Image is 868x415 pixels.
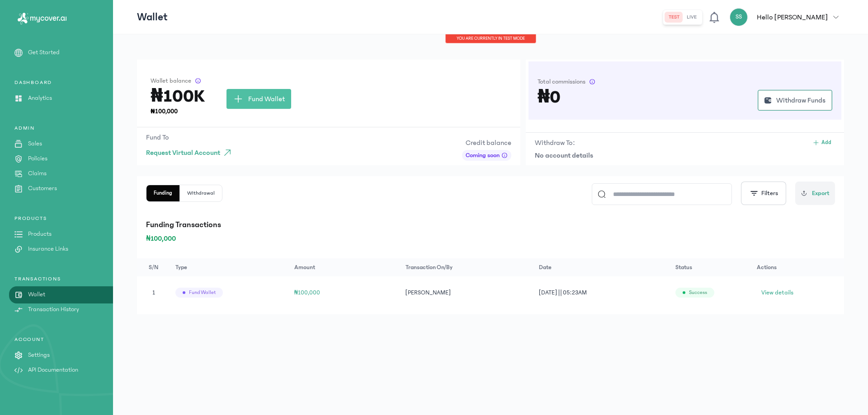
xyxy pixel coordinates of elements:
button: Add [809,137,835,148]
p: Credit balance [462,137,511,148]
button: Filters [741,182,786,205]
p: Claims [28,169,47,178]
th: S/N [137,258,170,276]
p: Withdraw To: [535,137,575,148]
p: Wallet [137,10,168,24]
button: View details [757,285,798,300]
button: live [683,12,700,23]
span: Export [812,189,830,198]
p: ₦100,000 [151,107,205,116]
p: Get Started [28,48,60,57]
button: Funding [146,185,180,201]
button: SSHello [PERSON_NAME] [730,8,844,26]
span: Fund Wallet [248,93,285,104]
th: Type [170,258,288,276]
button: Request Virtual Account [146,145,236,161]
p: Sales [28,139,42,149]
button: Fund Wallet [226,89,291,109]
p: Funding Transactions [146,219,835,231]
th: Transaction on/by [400,258,533,276]
p: Settings [28,350,50,360]
p: Fund To [146,132,236,143]
p: Products [28,229,52,239]
span: Fund wallet [189,289,216,296]
button: Export [795,182,835,205]
th: Actions [751,258,844,276]
td: [DATE] || 05:23AM [533,276,670,309]
td: [PERSON_NAME] [400,276,533,309]
th: Amount [289,258,400,276]
p: Analytics [28,93,52,103]
button: Withdraw Funds [758,90,832,111]
h3: ₦100K [151,89,205,103]
p: Customers [28,184,57,193]
span: Wallet balance [151,76,191,85]
th: Date [533,258,670,276]
span: success [689,289,707,296]
span: Total commissions [538,77,585,86]
p: API Documentation [28,365,78,375]
p: Policies [28,154,47,163]
button: Withdrawal [180,185,222,201]
h3: ₦0 [538,90,561,104]
span: View details [761,288,793,297]
span: Coming soon [466,151,500,160]
p: Transaction History [28,305,79,314]
span: ₦100,000 [294,289,321,296]
span: 1 [152,289,155,296]
div: SS [730,8,748,26]
p: No account details [535,150,835,161]
div: You are currently in TEST MODE [445,34,536,43]
th: Status [670,258,751,276]
span: Add [821,139,831,146]
p: Insurance Links [28,244,68,254]
button: test [665,12,683,23]
span: Withdraw Funds [776,95,826,106]
p: ₦100,000 [146,233,835,244]
p: Wallet [28,290,45,299]
p: Hello [PERSON_NAME] [757,12,828,23]
span: Request Virtual Account [146,147,220,158]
